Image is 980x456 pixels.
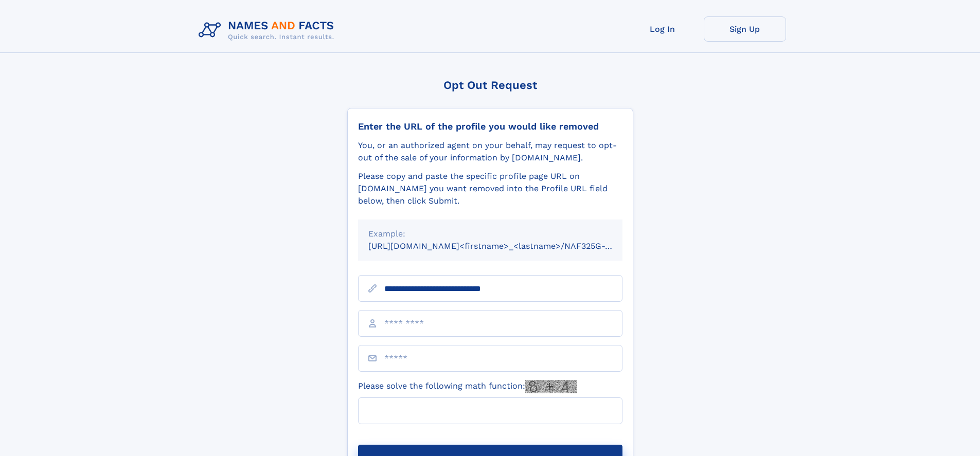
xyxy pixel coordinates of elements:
div: Opt Out Request [347,79,633,92]
label: Please solve the following math function: [358,380,577,393]
div: Please copy and paste the specific profile page URL on [DOMAIN_NAME] you want removed into the Pr... [358,170,622,207]
small: [URL][DOMAIN_NAME]<firstname>_<lastname>/NAF325G-xxxxxxxx [368,241,642,251]
div: Example: [368,228,612,240]
div: Enter the URL of the profile you would like removed [358,121,622,132]
a: Log In [621,16,704,42]
div: You, or an authorized agent on your behalf, may request to opt-out of the sale of your informatio... [358,139,622,164]
img: Logo Names and Facts [194,16,343,44]
a: Sign Up [704,16,786,42]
